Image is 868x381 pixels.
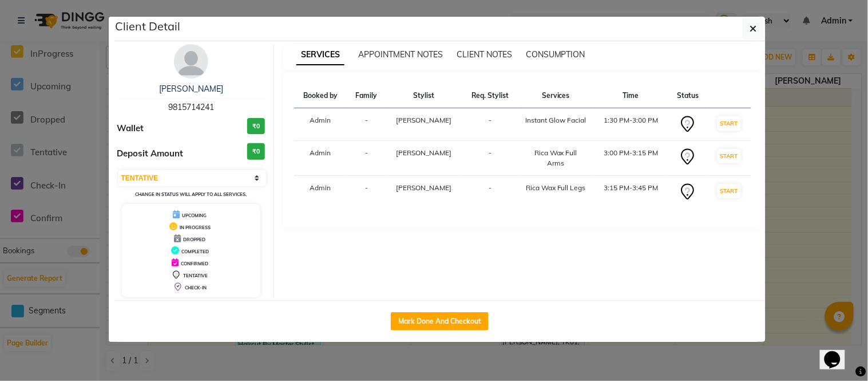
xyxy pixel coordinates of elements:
h5: Client Detail [116,18,181,35]
td: Admin [294,176,347,209]
span: Deposit Amount [117,147,184,160]
span: CONSUMPTION [526,49,585,60]
span: APPOINTMENT NOTES [358,49,443,60]
th: Family [347,84,386,108]
a: [PERSON_NAME] [159,84,223,94]
iframe: chat widget [820,335,857,370]
td: - [462,108,518,141]
th: Status [668,84,707,108]
span: 9815714241 [168,102,214,112]
span: [PERSON_NAME] [397,116,452,124]
span: IN PROGRESS [180,225,211,230]
td: 3:15 PM-3:45 PM [593,176,668,209]
span: TENTATIVE [183,273,208,278]
span: UPCOMING [182,213,207,218]
span: DROPPED [183,237,205,242]
span: COMPLETED [181,249,209,254]
button: START [718,149,741,163]
th: Services [518,84,594,108]
div: Instant Glow Facial [525,115,587,125]
span: CLIENT NOTES [457,49,512,60]
span: Wallet [117,122,144,135]
span: SERVICES [296,45,344,65]
td: 1:30 PM-3:00 PM [593,108,668,141]
span: CONFIRMED [181,261,208,266]
td: - [347,141,386,176]
h3: ₹0 [247,143,265,160]
td: - [462,176,518,209]
th: Time [593,84,668,108]
button: START [718,184,741,198]
h3: ₹0 [247,118,265,135]
td: - [347,108,386,141]
small: Change in status will apply to all services. [135,191,247,197]
td: 3:00 PM-3:15 PM [593,141,668,176]
img: avatar [174,44,208,78]
th: Req. Stylist [462,84,518,108]
td: - [347,176,386,209]
th: Booked by [294,84,347,108]
td: - [462,141,518,176]
button: Mark Done And Checkout [391,312,489,331]
div: Rica Wax Full Arms [525,148,587,168]
th: Stylist [386,84,462,108]
td: Admin [294,141,347,176]
td: Admin [294,108,347,141]
button: START [718,116,741,131]
div: Rica Wax Full Legs [525,183,587,193]
span: [PERSON_NAME] [397,183,452,192]
span: CHECK-IN [185,285,207,290]
span: [PERSON_NAME] [397,148,452,157]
